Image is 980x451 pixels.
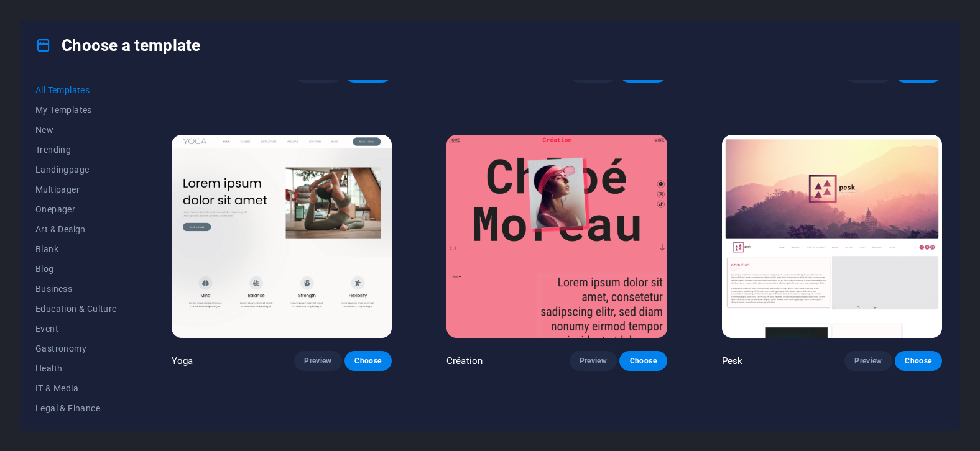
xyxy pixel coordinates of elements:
[294,351,341,371] button: Preview
[580,356,607,366] span: Preview
[570,351,617,371] button: Preview
[722,355,743,367] p: Pesk
[35,383,117,393] span: IT & Media
[722,135,942,338] img: Pesk
[35,378,117,398] button: IT & Media
[35,259,117,279] button: Blog
[35,403,117,413] span: Legal & Finance
[35,85,117,95] span: All Templates
[35,184,117,194] span: Multipager
[35,35,200,55] h4: Choose a template
[35,100,117,120] button: My Templates
[35,199,117,219] button: Onepager
[35,304,117,314] span: Education & Culture
[35,264,117,274] span: Blog
[35,125,117,135] span: New
[35,80,117,100] button: All Templates
[619,351,667,371] button: Choose
[905,356,932,366] span: Choose
[446,135,667,338] img: Création
[35,165,117,175] span: Landingpage
[35,120,117,140] button: New
[35,299,117,319] button: Education & Culture
[35,284,117,294] span: Business
[172,135,392,338] img: Yoga
[35,244,117,254] span: Blank
[895,351,942,371] button: Choose
[35,363,117,373] span: Health
[35,239,117,259] button: Blank
[35,180,117,199] button: Multipager
[35,105,117,115] span: My Templates
[35,319,117,339] button: Event
[446,355,483,367] p: Création
[35,358,117,378] button: Health
[35,279,117,299] button: Business
[35,224,117,234] span: Art & Design
[629,356,657,366] span: Choose
[35,324,117,334] span: Event
[35,339,117,358] button: Gastronomy
[35,145,117,155] span: Trending
[304,356,331,366] span: Preview
[35,204,117,214] span: Onepager
[35,140,117,160] button: Trending
[35,160,117,180] button: Landingpage
[854,356,882,366] span: Preview
[344,351,392,371] button: Choose
[844,351,892,371] button: Preview
[35,398,117,418] button: Legal & Finance
[35,219,117,239] button: Art & Design
[354,356,382,366] span: Choose
[35,344,117,353] span: Gastronomy
[172,355,193,367] p: Yoga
